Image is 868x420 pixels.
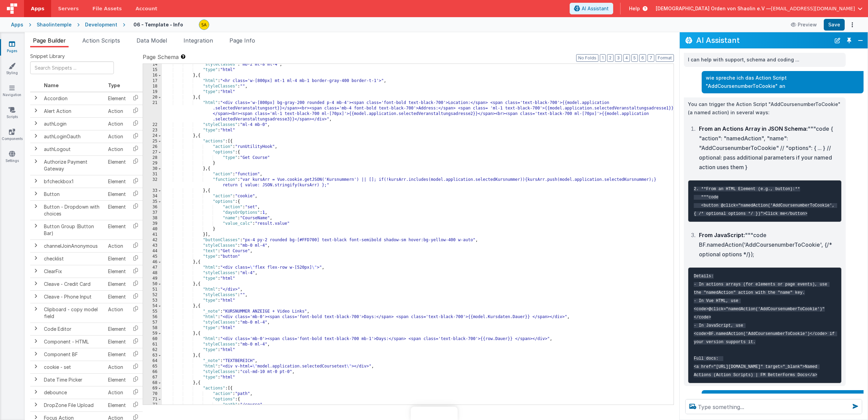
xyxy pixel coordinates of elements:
[143,128,162,133] div: 23
[105,386,129,399] td: Action
[41,361,105,373] td: cookie - set
[143,380,162,386] div: 68
[105,323,129,335] td: Element
[41,386,105,399] td: debounce
[229,37,255,44] span: Page Info
[143,221,162,226] div: 39
[143,276,162,281] div: 49
[37,21,72,28] div: Shaolintemple
[41,117,105,130] td: authLogin
[41,348,105,361] td: Component BF
[30,61,114,74] input: Search Snippets ...
[143,237,162,243] div: 42
[199,20,209,30] img: e3e1eaaa3c942e69edc95d4236ce57bf
[143,358,162,364] div: 64
[143,325,162,331] div: 58
[105,220,129,240] td: Element
[143,292,162,298] div: 52
[697,124,842,172] li: """code { "action": "namedAction", "name": "AddCoursenumberToCookie" // "options": { ... } // opt...
[105,373,129,386] td: Element
[143,386,162,391] div: 69
[833,36,842,45] button: New Chat
[85,21,117,28] div: Development
[143,259,162,265] div: 46
[143,62,162,67] div: 14
[639,54,646,62] button: 6
[105,303,129,323] td: Action
[143,309,162,314] div: 55
[656,5,771,12] span: [DEMOGRAPHIC_DATA] Orden von Shaolin e.V —
[41,278,105,290] td: Cleave - Credit Card
[143,122,162,128] div: 22
[41,265,105,278] td: ClearFix
[143,199,162,205] div: 35
[133,22,183,27] h4: 06 - Template - Info
[143,226,162,232] div: 40
[629,5,640,12] span: Help
[105,252,129,265] td: Element
[105,348,129,361] td: Element
[143,397,162,402] div: 71
[143,298,162,303] div: 53
[143,336,162,342] div: 60
[143,144,162,150] div: 26
[143,210,162,215] div: 37
[41,200,105,220] td: Button - Dropdown with choices
[143,287,162,292] div: 51
[108,82,120,88] span: Type
[11,21,23,28] div: Apps
[105,200,129,220] td: Element
[844,36,854,45] button: Toggle Pin
[143,89,162,95] div: 19
[824,19,845,31] button: Save
[771,5,855,12] span: [EMAIL_ADDRESS][DOMAIN_NAME]
[82,37,120,44] span: Action Scripts
[105,361,129,373] td: Action
[41,155,105,175] td: Authorize Payment Gateway
[143,254,162,259] div: 45
[847,20,857,30] button: Options
[143,320,162,325] div: 57
[582,5,609,12] span: AI Assistant
[699,125,808,132] strong: From an Actions Array in JSON Schema:
[41,303,105,323] td: Clipboard - copy model field
[41,175,105,188] td: bfcheckbox1
[143,133,162,139] div: 24
[856,36,865,45] button: Close
[706,74,859,91] p: wie spreche ich das Action Script "AddCoursenumberToCookie" an
[41,220,105,240] td: Button Group (Button Bar)
[615,54,622,62] button: 3
[143,73,162,78] div: 16
[576,54,598,62] button: No Folds
[143,347,162,353] div: 62
[143,172,162,177] div: 31
[143,331,162,336] div: 59
[105,143,129,155] td: Action
[41,252,105,265] td: checklist
[105,278,129,290] td: Element
[143,67,162,73] div: 15
[105,175,129,188] td: Element
[41,323,105,335] td: Code Editor
[143,243,162,248] div: 43
[143,402,162,408] div: 72
[143,194,162,199] div: 34
[41,290,105,303] td: Cleave - Phone Input
[143,303,162,309] div: 54
[105,130,129,143] td: Action
[41,373,105,386] td: Date Time Picker
[143,166,162,172] div: 30
[41,335,105,348] td: Component - HTML
[143,375,162,380] div: 67
[41,92,105,105] td: Accordion
[33,37,66,44] span: Page Builder
[688,56,842,64] p: I can help with support, schema and coding ...
[31,5,44,12] span: Apps
[30,53,65,60] span: Snippet Library
[143,391,162,397] div: 70
[105,240,129,252] td: Action
[143,100,162,122] div: 21
[105,335,129,348] td: Element
[623,54,630,62] button: 4
[44,82,59,88] span: Name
